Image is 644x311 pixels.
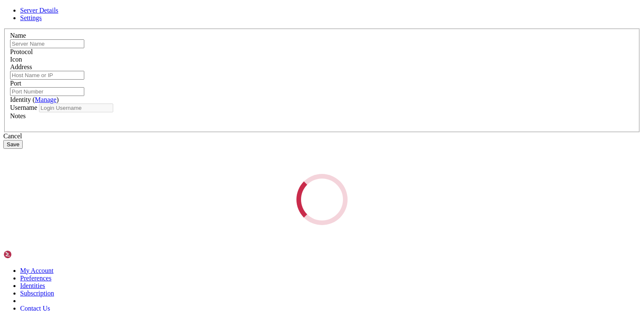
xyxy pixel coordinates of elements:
[10,32,26,39] label: Name
[289,166,356,233] div: Loading...
[20,290,54,297] a: Subscription
[3,140,23,149] button: Save
[10,87,84,96] input: Port Number
[3,250,52,259] img: Shellngn
[35,96,57,103] a: Manage
[10,63,32,70] label: Address
[10,71,84,80] input: Host Name or IP
[10,56,22,63] label: Icon
[10,80,21,87] label: Port
[10,104,37,111] label: Username
[10,48,33,55] label: Protocol
[10,112,26,119] label: Notes
[39,104,113,112] input: Login Username
[3,132,641,140] div: Cancel
[33,96,59,103] span: ( )
[20,267,54,274] a: My Account
[10,39,84,48] input: Server Name
[10,96,59,103] label: Identity
[20,282,45,289] a: Identities
[20,7,58,14] a: Server Details
[20,275,52,282] a: Preferences
[20,14,42,21] a: Settings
